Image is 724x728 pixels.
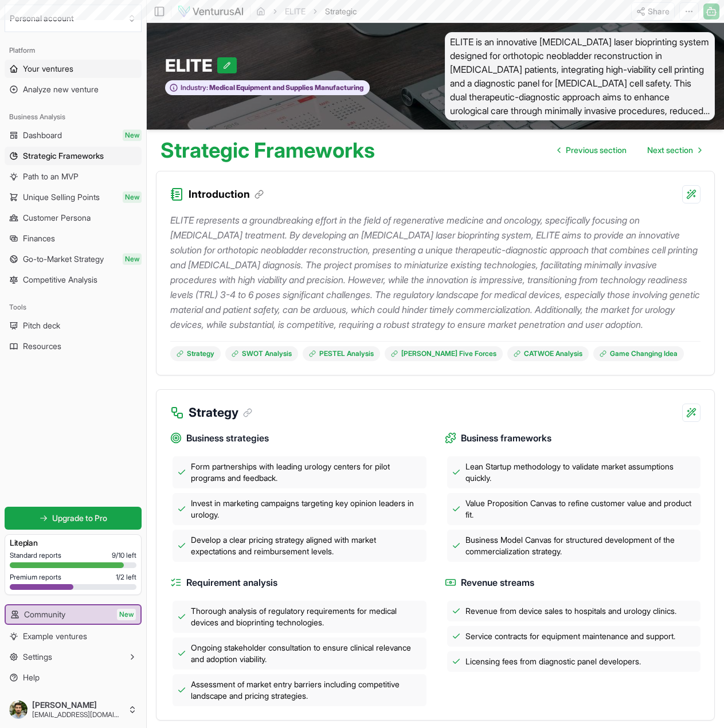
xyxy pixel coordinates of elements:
a: Resources [5,337,142,355]
span: Service contracts for equipment maintenance and support. [465,631,675,642]
a: Competitive Analysis [5,271,142,289]
a: [PERSON_NAME] Five Forces [385,346,503,361]
span: Previous section [566,144,627,156]
span: Customer Persona [23,212,91,224]
span: Help [23,672,40,683]
span: Business frameworks [461,431,551,445]
span: Industry: [181,83,208,92]
span: Business strategies [186,431,269,445]
span: Premium reports [10,573,61,582]
span: Pitch deck [23,320,60,331]
h3: Strategy [189,404,252,422]
nav: pagination [549,139,710,162]
span: Strategic Frameworks [23,150,104,162]
span: Go-to-Market Strategy [23,253,104,265]
span: Community [24,609,65,620]
h3: Lite plan [10,537,136,549]
span: Lean Startup methodology to validate market assumptions quickly. [465,461,696,484]
div: Business Analysis [5,108,142,126]
span: New [123,253,142,265]
span: Resources [23,340,61,352]
span: Invest in marketing campaigns targeting key opinion leaders in urology. [191,498,422,520]
a: Strategy [170,346,221,361]
span: Requirement analysis [186,576,277,590]
span: 1 / 2 left [116,573,136,582]
a: Path to an MVP [5,167,142,186]
div: Platform [5,41,142,60]
a: Help [5,668,142,687]
a: DashboardNew [5,126,142,144]
span: [EMAIL_ADDRESS][DOMAIN_NAME] [32,710,123,719]
span: [PERSON_NAME] [32,700,123,710]
span: Finances [23,233,55,244]
a: Go-to-Market StrategyNew [5,250,142,268]
h3: Introduction [189,186,264,202]
a: Your ventures [5,60,142,78]
button: [PERSON_NAME][EMAIL_ADDRESS][DOMAIN_NAME] [5,696,142,723]
span: Next section [647,144,693,156]
p: ELITE represents a groundbreaking effort in the field of regenerative medicine and oncology, spec... [170,213,700,332]
a: Go to next page [638,139,710,162]
a: Go to previous page [549,139,636,162]
span: Assessment of market entry barriers including competitive landscape and pricing strategies. [191,679,422,702]
span: Standard reports [10,551,61,560]
a: Game Changing Idea [593,346,684,361]
span: Example ventures [23,631,87,642]
span: New [117,609,136,620]
a: CommunityNew [6,605,140,624]
a: Strategic Frameworks [5,147,142,165]
span: Form partnerships with leading urology centers for pilot programs and feedback. [191,461,422,484]
span: Business Model Canvas for structured development of the commercialization strategy. [465,534,696,557]
span: Licensing fees from diagnostic panel developers. [465,656,641,667]
a: SWOT Analysis [225,346,298,361]
span: New [123,130,142,141]
span: Value Proposition Canvas to refine customer value and product fit. [465,498,696,520]
span: New [123,191,142,203]
span: ELITE is an innovative [MEDICAL_DATA] laser bioprinting system designed for orthotopic neobladder... [445,32,715,120]
span: Dashboard [23,130,62,141]
span: Ongoing stakeholder consultation to ensure clinical relevance and adoption viability. [191,642,422,665]
a: Customer Persona [5,209,142,227]
a: Pitch deck [5,316,142,335]
span: Revenue streams [461,576,534,590]
span: Revenue from device sales to hospitals and urology clinics. [465,605,676,617]
span: Settings [23,651,52,663]
img: ALV-UjWKJRZb2-pN8O4IuG__jsFjJMNfsVlXBpmLq6Xh-hoI6h_uFbS74qqhXYwuAcTpPoExhgILQggVsluQmc4-H7EJ_m7w3... [9,700,28,719]
a: Unique Selling PointsNew [5,188,142,206]
a: PESTEL Analysis [303,346,380,361]
span: Thorough analysis of regulatory requirements for medical devices and bioprinting technologies. [191,605,422,628]
span: Medical Equipment and Supplies Manufacturing [208,83,363,92]
span: 9 / 10 left [112,551,136,560]
a: Upgrade to Pro [5,507,142,530]
span: Your ventures [23,63,73,75]
span: Path to an MVP [23,171,79,182]
h1: Strategic Frameworks [161,139,375,162]
span: Develop a clear pricing strategy aligned with market expectations and reimbursement levels. [191,534,422,557]
span: Unique Selling Points [23,191,100,203]
a: Analyze new venture [5,80,142,99]
span: ELITE [165,55,217,76]
a: Example ventures [5,627,142,645]
div: Tools [5,298,142,316]
button: Industry:Medical Equipment and Supplies Manufacturing [165,80,370,96]
span: Upgrade to Pro [52,512,107,524]
a: CATWOE Analysis [507,346,589,361]
span: Analyze new venture [23,84,99,95]
button: Settings [5,648,142,666]
a: Finances [5,229,142,248]
span: Competitive Analysis [23,274,97,285]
